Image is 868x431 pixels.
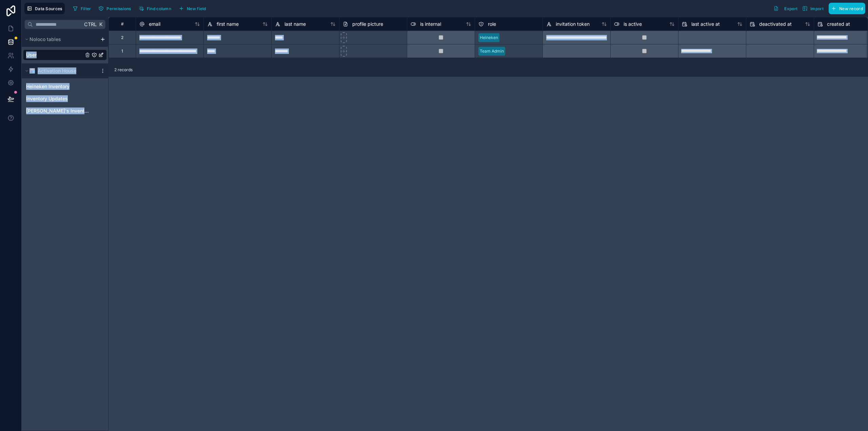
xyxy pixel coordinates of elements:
[771,3,800,14] button: Export
[691,21,720,27] span: last active at
[624,21,642,27] span: is active
[480,35,498,41] div: Heineken
[121,48,123,54] div: 1
[284,21,306,27] span: last name
[784,6,797,11] span: Export
[147,6,171,11] span: Find column
[121,35,123,40] div: 2
[70,3,94,14] button: Filter
[81,6,91,11] span: Filter
[839,6,863,11] span: New record
[35,6,62,11] span: Data Sources
[217,21,239,27] span: first name
[149,21,160,27] span: email
[83,20,97,28] span: Ctrl
[827,21,850,27] span: created at
[96,3,133,14] button: Permissions
[136,3,174,14] button: Find column
[420,21,441,27] span: is internal
[98,22,103,27] span: K
[829,3,865,14] button: New record
[352,21,383,27] span: profile picture
[826,3,865,14] a: New record
[810,6,824,11] span: Import
[488,21,496,27] span: role
[800,3,826,14] button: Import
[96,3,136,14] a: Permissions
[187,6,206,11] span: New field
[106,6,131,11] span: Permissions
[176,3,209,14] button: New field
[556,21,590,27] span: invitation token
[114,21,131,26] div: #
[114,67,133,73] span: 2 records
[480,48,504,54] div: Team Admin
[759,21,792,27] span: deactivated at
[24,3,65,14] button: Data Sources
